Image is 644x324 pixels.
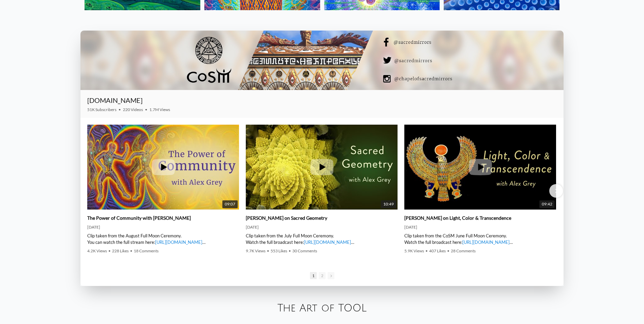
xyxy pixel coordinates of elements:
span: 09:07 [222,200,238,208]
a: The Power of Community with [PERSON_NAME] [87,215,191,221]
span: 10:49 [381,200,396,208]
span: 4.2K Views [87,248,107,253]
a: [PERSON_NAME] on Light, Color & Transcendence [404,215,511,221]
span: 51K Subscribers [87,107,116,112]
span: • [425,248,428,253]
div: [DATE] [404,224,556,230]
a: The Art of TOOL [277,303,367,314]
span: 5.9K Views [404,248,424,253]
iframe: Subscribe to CoSM.TV on YouTube [518,99,557,107]
a: [URL][DOMAIN_NAME] [462,239,510,245]
a: [DOMAIN_NAME] [87,96,143,104]
a: The Power of Community with Alex Grey 09:07 [87,125,239,210]
span: • [118,107,121,112]
span: 30 Comments [292,248,317,253]
a: [URL][DOMAIN_NAME] [304,239,351,245]
span: 228 Likes [112,248,129,253]
span: 553 Likes [271,248,287,253]
span: 1 [310,272,317,279]
span: • [145,107,147,112]
span: 1.7M Views [149,107,170,112]
img: Alex Grey on Light, Color & Transcendence [404,110,556,224]
img: The Power of Community with Alex Grey [87,110,239,224]
div: [DATE] [246,224,398,230]
div: Clip taken from the August Full Moon Ceremony. You can watch the full stream here: | [PERSON_NAME... [87,233,239,245]
span: 09:42 [539,200,555,208]
a: [PERSON_NAME] on Sacred Geometry [246,215,327,221]
a: Alex Grey on Light, Color & Transcendence 09:42 [404,125,556,210]
div: Clip taken from the CoSM June Full Moon Ceremony. Watch the full broadcast here: | [PERSON_NAME] ... [404,233,556,245]
span: 18 Comments [134,248,159,253]
div: Clip taken from the July Full Moon Ceremony. Watch the full broadcast here: | [PERSON_NAME] | ► W... [246,233,398,245]
span: • [130,248,132,253]
span: 2 [319,272,326,279]
span: 9.7K Views [246,248,265,253]
span: 220 Videos [123,107,143,112]
span: • [447,248,449,253]
span: 28 Comments [451,248,476,253]
a: Alex Grey on Sacred Geometry 10:49 [246,125,398,210]
span: • [108,248,111,253]
span: 407 Likes [429,248,446,253]
a: [URL][DOMAIN_NAME] [155,239,202,245]
div: [DATE] [87,224,239,230]
img: Alex Grey on Sacred Geometry [246,110,398,224]
span: • [289,248,291,253]
span: • [267,248,269,253]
